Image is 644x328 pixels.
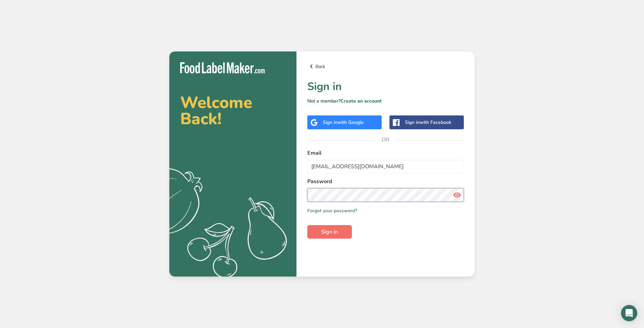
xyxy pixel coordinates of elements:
a: Create an account [340,98,382,104]
span: Sign in [321,228,338,236]
h1: Sign in [307,79,464,95]
div: Sign in [405,119,451,126]
span: with Google [337,119,364,126]
label: Email [307,149,464,157]
input: Enter Your Email [307,160,464,173]
button: Sign in [307,225,352,239]
a: Forgot your password? [307,207,357,214]
span: with Facebook [420,119,451,126]
a: Back [307,62,464,70]
p: Not a member? [307,97,464,105]
h2: Welcome Back! [180,94,286,127]
span: OR [376,130,396,150]
div: Open Intercom Messenger [621,305,637,321]
div: Sign in [323,119,364,126]
label: Password [307,177,464,185]
img: Food Label Maker [180,62,265,73]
